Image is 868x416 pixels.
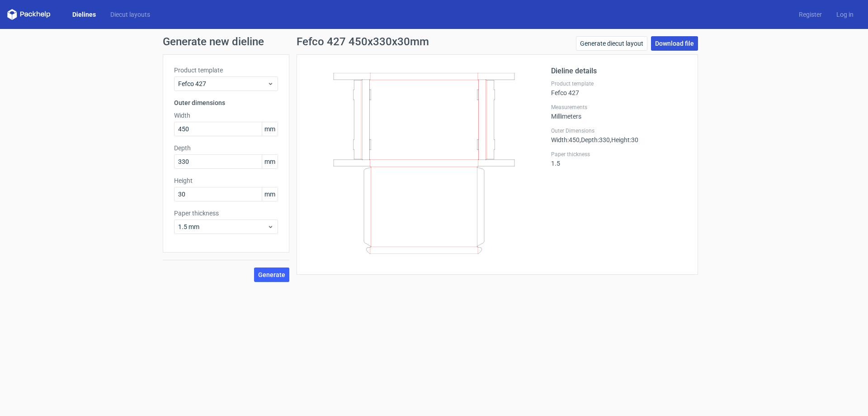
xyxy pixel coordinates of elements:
[297,36,429,47] h1: Fefco 427 450x330x30mm
[178,79,267,88] span: Fefco 427
[651,36,698,51] a: Download file
[262,122,278,136] span: mm
[262,155,278,168] span: mm
[258,272,285,278] span: Generate
[174,66,278,75] label: Product template
[551,80,687,96] div: Fefco 427
[163,36,705,47] h1: Generate new dieline
[262,187,278,201] span: mm
[174,176,278,185] label: Height
[551,80,687,87] label: Product template
[551,136,580,143] span: Width : 450
[610,136,638,143] span: , Height : 30
[178,222,267,231] span: 1.5 mm
[551,66,687,77] h2: Dieline details
[551,104,687,120] div: Millimeters
[551,151,687,158] label: Paper thickness
[174,111,278,120] label: Width
[174,143,278,153] label: Depth
[103,10,157,19] a: Diecut layouts
[65,10,103,19] a: Dielines
[829,10,861,19] a: Log in
[174,209,278,218] label: Paper thickness
[580,136,610,143] span: , Depth : 330
[576,36,647,51] a: Generate diecut layout
[254,268,289,282] button: Generate
[551,104,687,111] label: Measurements
[551,151,687,167] div: 1.5
[551,127,687,134] label: Outer Dimensions
[174,98,278,107] h3: Outer dimensions
[792,10,829,19] a: Register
